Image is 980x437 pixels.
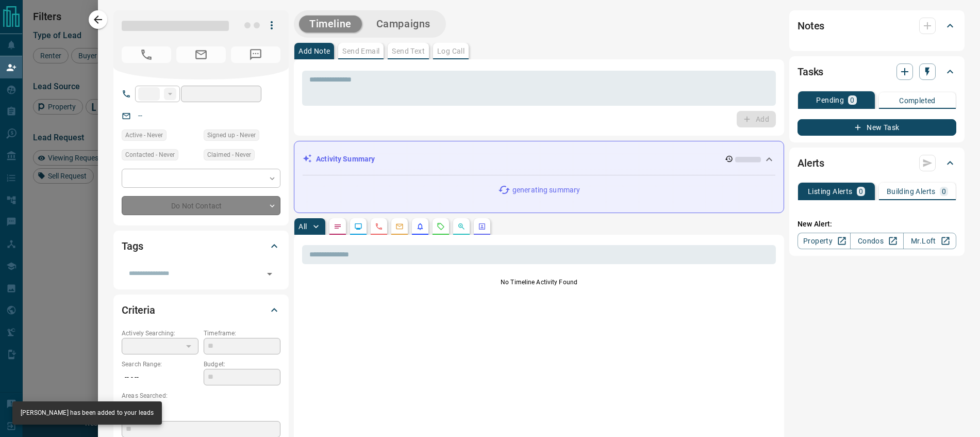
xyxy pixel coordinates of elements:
[122,412,280,421] p: Motivation:
[899,97,936,104] p: Completed
[887,188,936,195] p: Building Alerts
[204,360,280,369] p: Budget:
[122,46,171,63] span: No Number
[125,130,163,140] span: Active - Never
[316,154,375,165] p: Activity Summary
[850,96,854,104] p: 0
[302,278,776,287] p: No Timeline Activity Found
[122,369,198,386] p: -- - --
[366,15,441,33] button: Campaigns
[850,233,903,249] a: Condos
[298,47,330,55] p: Add Note
[395,222,404,231] svg: Emails
[798,155,824,171] h2: Alerts
[416,222,424,231] svg: Listing Alerts
[808,188,853,195] p: Listing Alerts
[21,404,154,422] div: [PERSON_NAME] has been added to your leads
[798,233,851,249] a: Property
[125,150,175,160] span: Contacted - Never
[298,223,307,230] p: All
[512,185,580,196] p: generating summary
[122,391,280,400] p: Areas Searched:
[204,329,280,338] p: Timeframe:
[816,96,844,104] p: Pending
[122,329,198,338] p: Actively Searching:
[138,111,142,120] a: --
[798,59,956,84] div: Tasks
[262,267,277,281] button: Open
[231,46,280,63] span: No Number
[122,238,143,254] h2: Tags
[176,46,226,63] span: No Email
[207,150,251,160] span: Claimed - Never
[798,219,956,230] p: New Alert:
[207,130,256,140] span: Signed up - Never
[798,119,956,136] button: New Task
[354,222,362,231] svg: Lead Browsing Activity
[122,360,198,369] p: Search Range:
[375,222,383,231] svg: Calls
[942,188,946,195] p: 0
[122,234,280,258] div: Tags
[122,302,155,318] h2: Criteria
[303,150,775,169] div: Activity Summary
[798,18,824,34] h2: Notes
[299,15,362,33] button: Timeline
[122,298,280,322] div: Criteria
[903,233,956,249] a: Mr.Loft
[122,196,280,215] div: Do Not Contact
[859,188,863,195] p: 0
[798,13,956,38] div: Notes
[334,222,342,231] svg: Notes
[457,222,466,231] svg: Opportunities
[478,222,486,231] svg: Agent Actions
[798,151,956,175] div: Alerts
[437,222,445,231] svg: Requests
[798,63,823,80] h2: Tasks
